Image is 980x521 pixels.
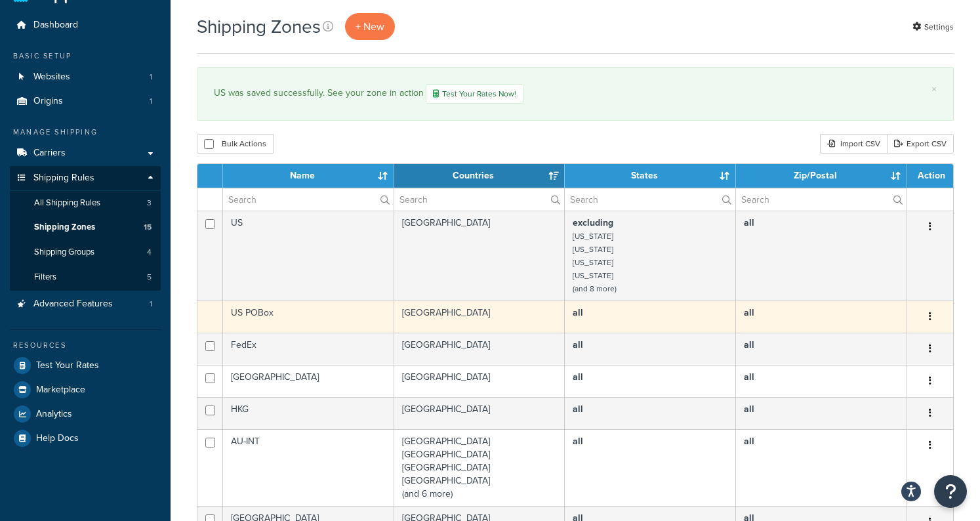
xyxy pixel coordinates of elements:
b: all [573,370,583,384]
td: HKG [223,397,394,429]
input: Search [565,188,735,211]
small: [US_STATE] [573,230,613,242]
div: Basic Setup [10,51,161,62]
a: Advanced Features 1 [10,292,161,316]
b: excluding [573,216,613,230]
span: Help Docs [36,433,79,444]
span: 1 [150,72,152,83]
td: [GEOGRAPHIC_DATA] [394,397,565,429]
span: 1 [150,299,152,310]
span: Shipping Zones [34,222,95,233]
b: all [744,370,754,384]
li: Shipping Groups [10,240,161,264]
b: all [744,402,754,416]
small: [US_STATE] [573,257,613,268]
a: Help Docs [10,427,161,450]
a: Test Your Rates [10,354,161,377]
td: [GEOGRAPHIC_DATA] [394,333,565,365]
a: Shipping Zones 15 [10,215,161,240]
span: Dashboard [33,20,78,31]
td: US [223,211,394,301]
small: (and 8 more) [573,283,617,295]
a: Analytics [10,402,161,426]
li: Shipping Zones [10,215,161,240]
a: Test Your Rates Now! [426,84,523,104]
span: Filters [34,272,56,283]
td: [GEOGRAPHIC_DATA] [394,211,565,301]
li: Origins [10,89,161,114]
div: Resources [10,340,161,351]
th: States: activate to sort column ascending [565,164,736,188]
small: [US_STATE] [573,243,613,255]
span: Advanced Features [33,299,113,310]
th: Zip/Postal: activate to sort column ascending [736,164,907,188]
li: Websites [10,65,161,89]
span: Shipping Rules [33,173,94,184]
a: Shipping Rules [10,166,161,190]
li: All Shipping Rules [10,191,161,215]
span: Shipping Groups [34,247,94,258]
h1: Shipping Zones [197,14,321,39]
input: Search [394,188,565,211]
span: 1 [150,96,152,107]
a: All Shipping Rules 3 [10,191,161,215]
div: US was saved successfully. See your zone in action [214,84,937,104]
li: Shipping Rules [10,166,161,291]
input: Search [736,188,907,211]
a: Settings [912,18,954,36]
a: + New [345,13,395,40]
b: all [573,434,583,448]
a: Export CSV [887,134,954,154]
b: all [744,306,754,320]
span: + New [356,19,384,34]
div: Manage Shipping [10,127,161,138]
th: Action [907,164,953,188]
td: [GEOGRAPHIC_DATA] [394,301,565,333]
td: [GEOGRAPHIC_DATA] [394,365,565,397]
span: Websites [33,72,70,83]
b: all [744,434,754,448]
a: Websites 1 [10,65,161,89]
button: Open Resource Center [934,475,967,508]
span: 3 [147,198,152,209]
td: [GEOGRAPHIC_DATA] [GEOGRAPHIC_DATA] [GEOGRAPHIC_DATA] [GEOGRAPHIC_DATA] (and 6 more) [394,429,565,506]
div: Import CSV [820,134,887,154]
li: Advanced Features [10,292,161,316]
span: Carriers [33,148,66,159]
a: Dashboard [10,13,161,37]
span: Analytics [36,409,72,420]
a: × [931,84,937,94]
td: US POBox [223,301,394,333]
td: FedEx [223,333,394,365]
td: [GEOGRAPHIC_DATA] [223,365,394,397]
li: Filters [10,265,161,289]
th: Name: activate to sort column ascending [223,164,394,188]
a: Filters 5 [10,265,161,289]
a: Marketplace [10,378,161,402]
span: All Shipping Rules [34,198,100,209]
input: Search [223,188,394,211]
b: all [744,216,754,230]
span: 4 [147,247,152,258]
button: Bulk Actions [197,134,274,154]
b: all [573,402,583,416]
a: Shipping Groups 4 [10,240,161,264]
span: 5 [147,272,152,283]
th: Countries: activate to sort column ascending [394,164,565,188]
span: 15 [144,222,152,233]
small: [US_STATE] [573,270,613,281]
td: AU-INT [223,429,394,506]
b: all [744,338,754,352]
a: Origins 1 [10,89,161,114]
span: Marketplace [36,385,85,396]
a: Carriers [10,141,161,165]
b: all [573,306,583,320]
b: all [573,338,583,352]
span: Test Your Rates [36,360,99,371]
